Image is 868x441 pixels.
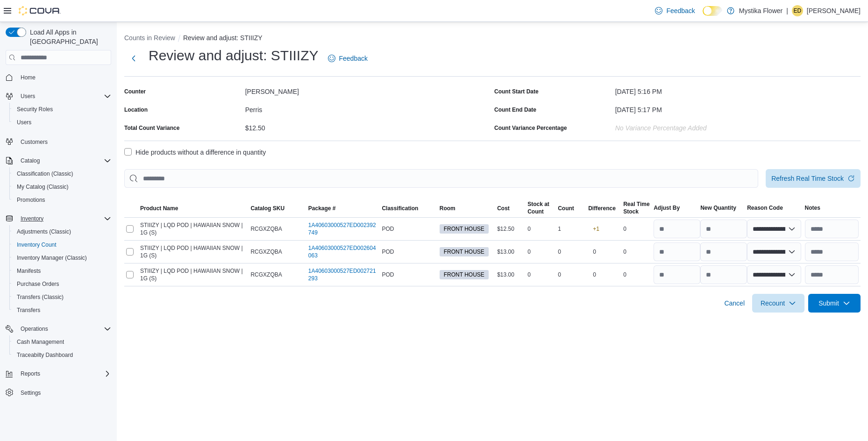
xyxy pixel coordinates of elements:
span: Feedback [666,6,695,15]
span: ED [794,5,802,16]
label: Hide products without a difference in quantity [124,147,266,158]
a: Manifests [13,265,44,277]
div: Enzy Dominguez [792,5,803,16]
a: Home [17,72,39,83]
span: STIIIZY | LQD POD | HAWAIIAN SNOW | 1G (S) [140,221,247,236]
div: POD [380,223,437,235]
div: [PERSON_NAME] [245,84,491,95]
span: Product Name [140,205,178,212]
div: POD [380,246,437,257]
span: Adjustments (Classic) [13,226,111,237]
span: Catalog [17,155,111,166]
a: Feedback [651,1,698,20]
span: FRONT HOUSE [440,247,489,256]
a: Purchase Orders [13,278,63,290]
div: POD [380,269,437,280]
span: RCGXZQBA [250,225,282,233]
div: 1 [556,223,586,235]
span: Users [17,91,111,102]
button: Users [17,91,39,102]
button: Catalog SKU [249,203,306,214]
a: Adjustments (Classic) [13,226,75,237]
span: Reports [17,368,111,379]
div: 0 [526,246,556,257]
span: Users [17,119,31,126]
span: FRONT HOUSE [440,224,489,234]
input: Dark Mode [703,6,722,16]
span: Transfers (Classic) [13,292,111,303]
label: Location [124,106,148,114]
div: 0 [556,246,586,257]
span: Purchase Orders [13,278,111,290]
span: Inventory Count [13,239,111,250]
span: New Quantity [700,204,736,212]
span: Cash Management [13,336,111,348]
span: Inventory [17,213,111,224]
a: Transfers [13,305,44,316]
div: Count Variance Percentage [494,124,567,132]
span: Room [440,205,455,212]
span: Operations [21,325,48,333]
span: Users [13,117,111,128]
button: Promotions [9,193,115,206]
button: Inventory [2,212,115,225]
button: Transfers (Classic) [9,291,115,304]
a: Transfers (Classic) [13,292,67,303]
p: 0 [593,248,596,256]
span: Home [17,71,111,83]
div: $13.00 [495,269,526,280]
a: 1A40603000527ED002721293 [308,267,378,282]
div: Stock [623,208,649,215]
a: 1A40603000527ED002392749 [308,221,378,236]
span: Feedback [339,54,368,63]
span: Refresh Real Time Stock [771,174,844,183]
button: Stock atCount [526,199,556,217]
span: Reports [21,370,40,377]
button: Submit [808,294,861,313]
button: Counts in Review [124,34,175,42]
div: Real Time [623,200,649,208]
a: Security Roles [13,104,57,115]
span: Count [558,205,574,212]
input: This is a search bar. After typing your query, hit enter to filter the results lower in the page. [124,169,758,188]
span: Catalog SKU [250,205,285,212]
span: Home [21,74,36,81]
span: RCGXZQBA [250,271,282,278]
button: My Catalog (Classic) [9,180,115,193]
span: FRONT HOUSE [440,270,489,279]
div: 0 [526,269,556,280]
a: Cash Management [13,336,68,348]
p: | [786,5,788,16]
button: Operations [2,322,115,335]
div: [DATE] 5:16 PM [615,84,861,95]
button: Home [2,71,115,84]
span: Adjust By [654,204,680,212]
span: Real Time Stock [623,200,649,215]
span: Cancel [724,299,745,308]
div: Perris [245,102,491,114]
span: Classification [382,205,418,212]
p: +1 [593,225,599,233]
button: Inventory Manager (Classic) [9,251,115,264]
span: Traceabilty Dashboard [13,349,111,361]
button: Reports [2,367,115,380]
span: Traceabilty Dashboard [17,351,73,359]
span: Recount [761,299,785,308]
a: 1A40603000527ED002604063 [308,244,378,259]
span: Manifests [13,265,111,277]
a: My Catalog (Classic) [13,181,72,192]
button: Traceabilty Dashboard [9,349,115,362]
span: RCGXZQBA [250,248,282,256]
span: STIIIZY | LQD POD | HAWAIIAN SNOW | 1G (S) [140,267,247,282]
span: Catalog [21,157,40,164]
button: Customers [2,135,115,148]
button: Package # [306,203,380,214]
div: Total Count Variance [124,124,179,132]
span: Inventory Manager (Classic) [17,254,87,262]
span: Package # [308,205,336,212]
button: Catalog [17,155,43,166]
label: Count Start Date [494,88,539,95]
a: Traceabilty Dashboard [13,349,77,361]
span: Reason Code [747,204,783,212]
button: Cash Management [9,335,115,349]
